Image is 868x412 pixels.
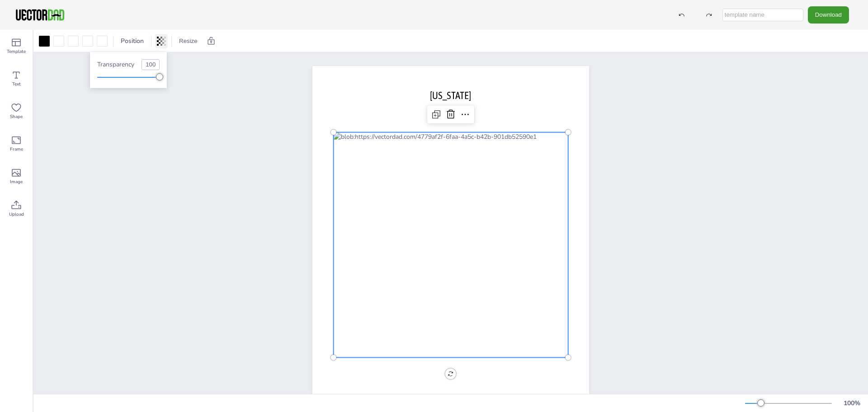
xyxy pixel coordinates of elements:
span: Frame [10,146,23,153]
span: Position [119,37,146,45]
span: Template [7,48,26,55]
button: Download [808,6,849,23]
div: Transparency [97,60,134,69]
img: VectorDad-1.png [14,8,66,22]
input: template name [722,9,803,21]
button: Resize [175,34,201,48]
span: Text [12,81,21,88]
span: Image [10,178,23,185]
span: Upload [9,211,24,218]
span: [US_STATE] [430,90,471,101]
div: 100 % [841,399,863,407]
span: Shape [10,113,23,120]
